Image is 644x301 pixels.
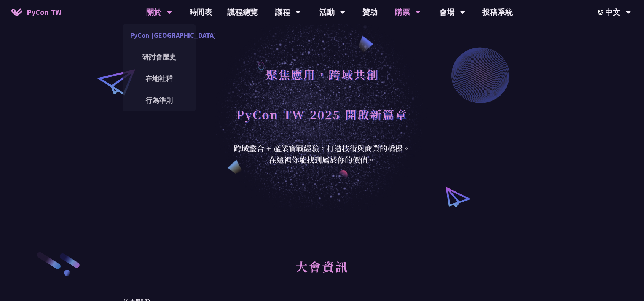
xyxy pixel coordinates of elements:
[123,48,196,66] a: 研討會歷史
[266,63,379,86] h1: 聚焦應用，跨域共創
[236,103,408,126] h1: PyCon TW 2025 開啟新篇章
[27,6,61,18] span: PyCon TW
[123,26,196,44] a: PyCon [GEOGRAPHIC_DATA]
[123,70,196,88] a: 在地社群
[123,91,196,109] a: 行為準則
[598,10,605,15] img: Locale Icon
[4,3,69,22] a: PyCon TW
[11,8,23,16] img: Home icon of PyCon TW 2025
[229,143,415,166] div: 跨域整合 + 產業實戰經驗，打造技術與商業的橋樑。 在這裡你能找到屬於你的價值。
[123,251,521,293] h2: 大會資訊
